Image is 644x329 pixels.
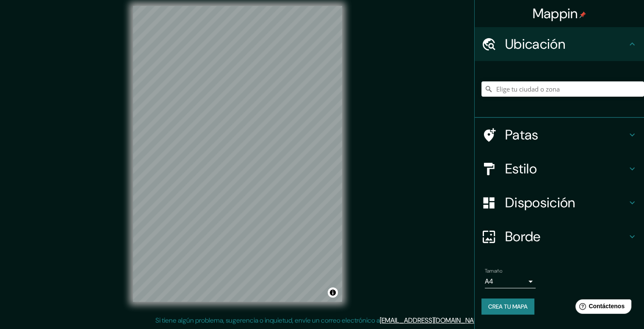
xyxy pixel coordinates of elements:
[485,277,493,286] font: A4
[475,186,644,220] div: Disposición
[328,287,338,298] button: Activar o desactivar atribución
[133,6,342,302] canvas: Mapa
[505,228,541,245] font: Borde
[485,268,502,274] font: Tamaño
[488,303,528,310] font: Crea tu mapa
[533,5,578,22] font: Mappin
[579,11,586,18] img: pin-icon.png
[475,27,644,61] div: Ubicación
[485,275,536,288] div: A4
[475,152,644,186] div: Estilo
[380,316,484,325] a: [EMAIL_ADDRESS][DOMAIN_NAME]
[505,160,537,178] font: Estilo
[481,298,534,315] button: Crea tu mapa
[481,81,644,97] input: Elige tu ciudad o zona
[155,316,380,325] font: Si tiene algún problema, sugerencia o inquietud, envíe un correo electrónico a
[505,126,539,144] font: Patas
[475,118,644,152] div: Patas
[475,220,644,254] div: Borde
[569,296,635,320] iframe: Lanzador de widgets de ayuda
[505,194,575,212] font: Disposición
[505,35,565,53] font: Ubicación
